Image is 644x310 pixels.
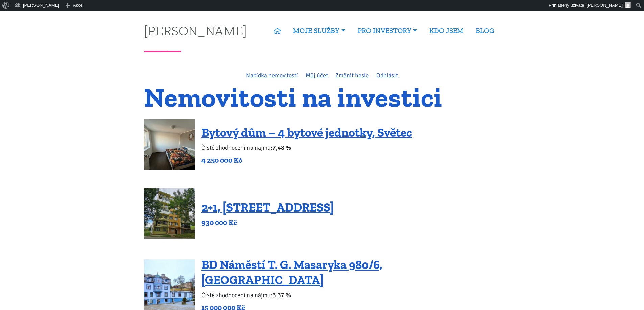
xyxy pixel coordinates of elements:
a: BLOG [470,23,500,38]
a: Nabídka nemovitostí [246,72,298,79]
a: Bytový dům – 4 bytové jednotky, Světec [201,125,412,140]
p: Čisté zhodnocení na nájmu: [201,290,500,300]
b: 3,37 % [272,291,291,299]
a: Změnit heslo [335,72,369,79]
a: PRO INVESTORY [352,23,423,38]
a: Odhlásit [376,72,398,79]
p: Čisté zhodnocení na nájmu: [201,143,412,152]
span: [PERSON_NAME] [587,3,623,8]
p: 4 250 000 Kč [201,156,412,165]
p: 930 000 Kč [201,218,334,227]
a: 2+1, [STREET_ADDRESS] [201,200,334,215]
a: MOJE SLUŽBY [287,23,351,38]
a: KDO JSEM [423,23,470,38]
a: BD Náměstí T. G. Masaryka 980/6, [GEOGRAPHIC_DATA] [201,257,382,287]
h1: Nemovitosti na investici [144,86,500,109]
a: [PERSON_NAME] [144,24,247,37]
a: Můj účet [306,72,328,79]
b: 7,48 % [272,144,291,151]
